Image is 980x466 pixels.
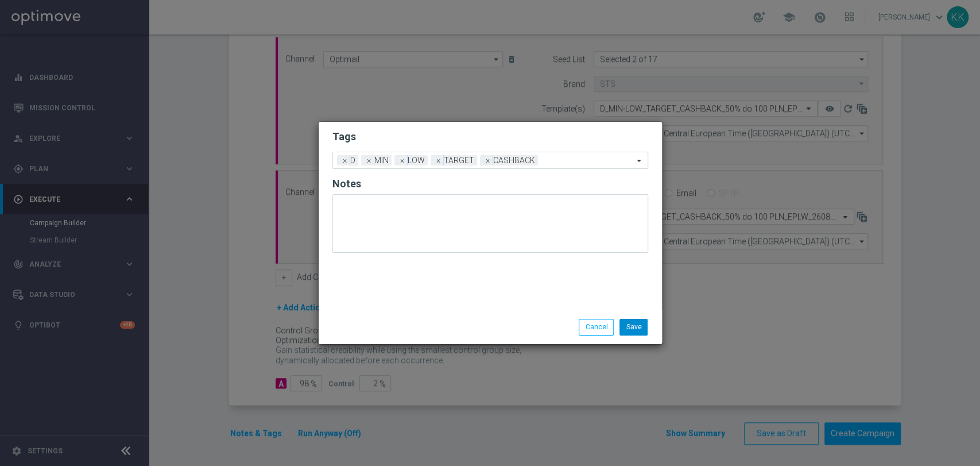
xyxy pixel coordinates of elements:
button: Cancel [579,319,614,335]
span: D [347,155,358,165]
span: CASHBACK [490,155,538,165]
span: × [340,155,350,165]
span: LOW [405,155,428,165]
ng-select: CASHBACK, D, LOW, MIN, TARGET [332,152,648,169]
span: MIN [371,155,392,165]
button: Save [619,319,648,335]
span: × [397,155,408,165]
h2: Notes [332,177,648,191]
h2: Tags [332,130,648,144]
span: × [364,155,374,165]
span: TARGET [441,155,477,165]
span: × [433,155,444,165]
span: × [483,155,493,165]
